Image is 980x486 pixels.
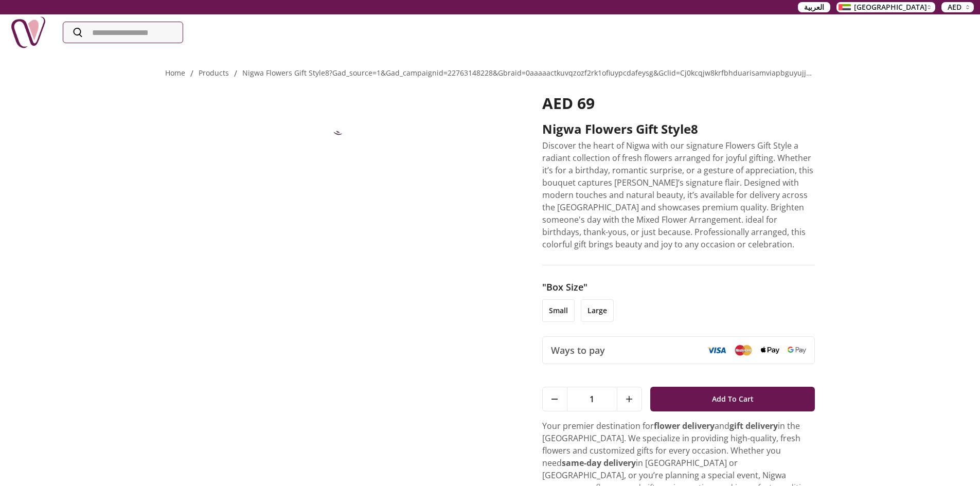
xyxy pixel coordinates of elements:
a: Home [165,68,185,78]
img: Mastercard [734,345,753,355]
p: Discover the heart of Nigwa with our signature Flowers Gift Style a radiant collection of fresh f... [542,139,815,250]
span: AED [948,2,961,12]
span: Add To Cart [712,390,754,408]
img: Arabic_dztd3n.png [839,4,851,10]
a: products [199,68,229,78]
strong: same-day delivery [562,457,636,469]
button: AED [941,2,974,12]
span: Ways to pay [551,343,605,357]
li: large [581,299,614,322]
li: small [542,299,575,322]
input: Search [63,22,183,43]
img: Google Pay [788,347,806,354]
li: / [190,67,193,80]
li: / [234,67,237,80]
button: Add To Cart [650,387,815,411]
img: Nigwa-uae-gifts [10,14,46,50]
h3: "Box size" [542,280,815,294]
h2: Nigwa Flowers Gift style8 [542,121,815,137]
span: العربية [804,2,824,12]
span: AED 69 [542,93,595,114]
span: 1 [567,387,617,411]
img: Apple Pay [761,347,779,354]
img: Visa [707,347,726,354]
button: [GEOGRAPHIC_DATA] [836,2,935,12]
img: Nigwa Flowers Gift style8 [313,94,365,146]
strong: gift delivery [729,420,778,431]
strong: flower delivery [654,420,715,431]
span: [GEOGRAPHIC_DATA] [854,2,927,12]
